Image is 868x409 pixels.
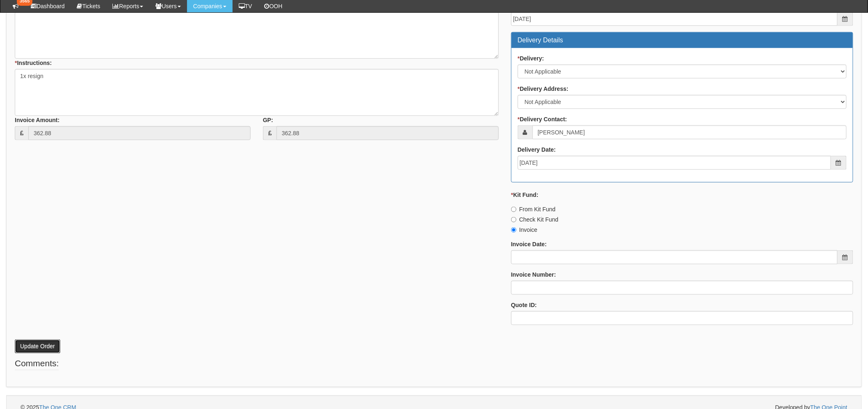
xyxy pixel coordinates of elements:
label: Delivery Address: [518,85,569,93]
label: Delivery Contact: [518,115,567,123]
label: Kit Fund: [511,191,539,199]
label: From Kit Fund [511,205,556,213]
h3: Delivery Details [518,37,847,44]
label: Delivery: [518,54,544,62]
input: From Kit Fund [511,207,516,212]
label: Delivery Date: [518,146,556,154]
label: Invoice Amount: [15,116,59,124]
legend: Comments: [15,358,59,370]
label: Quote ID: [511,301,537,309]
label: GP: [263,116,273,124]
label: Instructions: [15,59,52,67]
label: Check Kit Fund [511,215,559,224]
label: Invoice [511,226,537,234]
textarea: 1x resign [15,69,499,116]
input: Invoice [511,227,516,233]
input: Check Kit Fund [511,217,516,222]
label: Invoice Date: [511,240,547,248]
label: Invoice Number: [511,270,556,279]
button: Update Order [15,340,60,354]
